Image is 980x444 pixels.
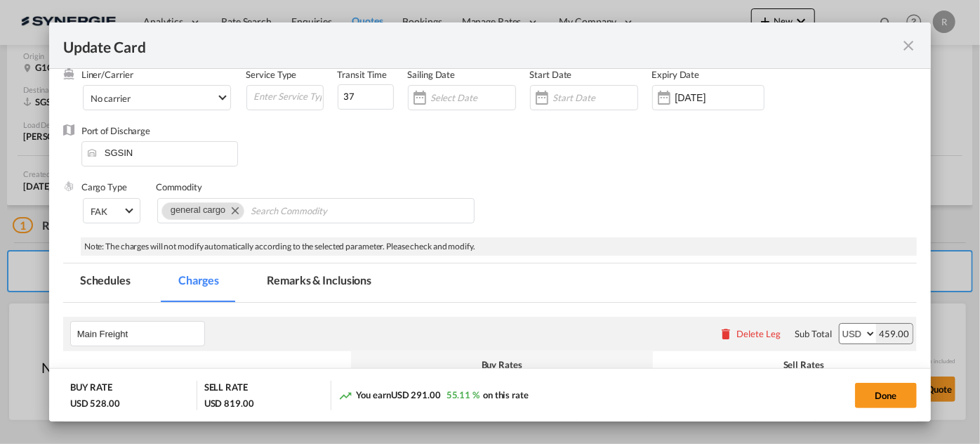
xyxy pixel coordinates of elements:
label: Service Type [246,69,297,80]
md-icon: icon-close fg-AAA8AD m-0 pointer [900,37,917,54]
input: Enter Service Type [253,86,323,107]
md-select: Select Liner: No carrier [83,85,231,110]
button: Remove general cargo [223,203,244,217]
div: Quantity | Slab [295,365,344,391]
md-pagination-wrapper: Use the left and right arrow keys to navigate between tabs [63,263,402,302]
label: Liner/Carrier [81,69,133,80]
input: Leg Name [77,323,204,344]
div: BUY RATE [70,381,112,397]
div: Sell Rates [660,358,948,371]
span: 55.11 % [446,389,479,400]
md-icon: icon-delete [720,327,734,341]
label: Cargo Type [81,181,127,192]
div: Sub Total [795,327,832,340]
label: Transit Time [338,69,388,80]
div: USD 819.00 [204,397,254,410]
div: You earn on this rate [338,388,529,403]
input: Search Commodity [251,200,379,223]
md-icon: icon-trending-up [338,388,352,403]
div: Buy Rates [358,358,646,371]
button: Done [855,383,917,408]
md-tab-item: Remarks & Inclusions [250,263,388,302]
div: SELL RATE [204,381,248,397]
div: USD 528.00 [70,397,120,410]
input: Select Date [431,92,515,103]
label: Port of Discharge [81,125,150,136]
div: 459.00 [876,324,913,344]
md-tab-item: Schedules [63,263,147,302]
div: Update Card [63,37,900,54]
label: Start Date [530,69,572,80]
input: Start Date [553,92,637,103]
div: Note: The charges will not modify automatically according to the selected parameter. Please check... [81,237,917,256]
md-tab-item: Charges [161,263,236,302]
label: Commodity [156,181,202,192]
input: 0 [338,84,394,110]
div: No carrier [91,93,131,104]
span: USD 291.00 [391,389,441,400]
md-select: Select Cargo type: FAK [83,198,140,223]
input: Expiry Date [675,92,764,103]
div: Delete Leg [737,328,781,339]
button: Delete Leg [720,328,781,339]
label: Expiry Date [652,69,700,80]
md-dialog: Update Card Pickup ... [49,22,931,422]
span: general cargo [171,204,225,215]
label: Sailing Date [408,69,456,80]
input: Enter Port of Discharge [88,142,237,163]
img: cargo.png [63,181,74,192]
div: general cargo. Press delete to remove this chip. [171,203,228,217]
div: FAK [91,206,107,217]
md-chips-wrap: Chips container. Use arrow keys to select chips. [157,198,475,223]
